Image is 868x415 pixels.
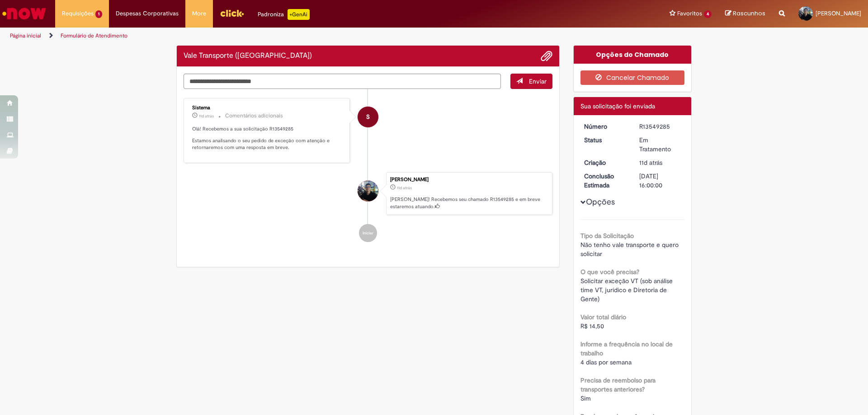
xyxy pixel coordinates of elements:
a: Página inicial [10,32,41,39]
span: Favoritos [677,9,702,18]
a: Rascunhos [725,9,765,18]
b: Informe a frequência no local de trabalho [580,340,673,357]
div: Opções do Chamado [574,46,692,64]
span: 1 [95,10,102,18]
dt: Conclusão Estimada [577,172,633,190]
div: [DATE] 16:00:00 [639,172,681,190]
div: Em Tratamento [639,135,681,154]
p: +GenAi [288,9,310,20]
button: Adicionar anexos [541,50,552,62]
span: 11d atrás [639,159,662,167]
p: [PERSON_NAME]! Recebemos seu chamado R13549285 e em breve estaremos atuando. [390,196,547,210]
h2: Vale Transporte (VT) Histórico de tíquete [184,52,312,60]
div: [PERSON_NAME] [390,177,547,182]
li: Mario Rodrigues De Lima Neto [184,172,552,215]
dt: Número [577,122,633,131]
time: 19/09/2025 08:44:39 [397,185,412,191]
span: More [192,9,206,18]
span: [PERSON_NAME] [816,9,861,17]
small: Comentários adicionais [225,112,283,120]
b: Tipo da Solicitação [580,232,634,240]
ul: Trilhas de página [7,28,572,44]
span: 4 [704,10,712,18]
button: Enviar [510,74,552,89]
time: 19/09/2025 08:44:43 [199,113,214,119]
dt: Status [577,135,633,145]
span: Não tenho vale transporte e quero solicitar [580,241,680,258]
div: Padroniza [258,9,310,20]
img: ServiceNow [1,5,47,23]
p: Olá! Recebemos a sua solicitação R13549285 [192,126,343,133]
b: O que você precisa? [580,268,639,276]
span: Enviar [529,77,547,85]
div: Mario Rodrigues De Lima Neto [358,181,378,201]
span: Sim [580,394,591,402]
img: click_logo_yellow_360x200.png [220,6,244,20]
ul: Histórico de tíquete [184,89,552,252]
b: Precisa de reembolso para transportes anteriores? [580,376,656,393]
p: Estamos analisando o seu pedido de exceção com atenção e retornaremos com uma resposta em breve. [192,137,343,151]
span: S [366,106,370,128]
span: 11d atrás [199,113,214,119]
div: System [358,107,378,127]
div: R13549285 [639,122,681,131]
time: 19/09/2025 08:44:39 [639,159,662,167]
span: Sua solicitação foi enviada [580,102,655,110]
span: Rascunhos [733,9,765,18]
span: 11d atrás [397,185,412,191]
div: 19/09/2025 08:44:39 [639,158,681,167]
span: Requisições [62,9,94,18]
textarea: Digite sua mensagem aqui... [184,74,501,89]
span: R$ 14,50 [580,322,604,330]
span: Solicitar exceção VT (sob análise time VT, jurídico e Diretoria de Gente) [580,277,675,303]
b: Valor total diário [580,313,626,321]
a: Formulário de Atendimento [61,32,127,39]
div: Sistema [192,105,343,111]
span: Despesas Corporativas [116,9,179,18]
dt: Criação [577,158,633,167]
span: 4 dias por semana [580,358,632,366]
button: Cancelar Chamado [580,70,685,85]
